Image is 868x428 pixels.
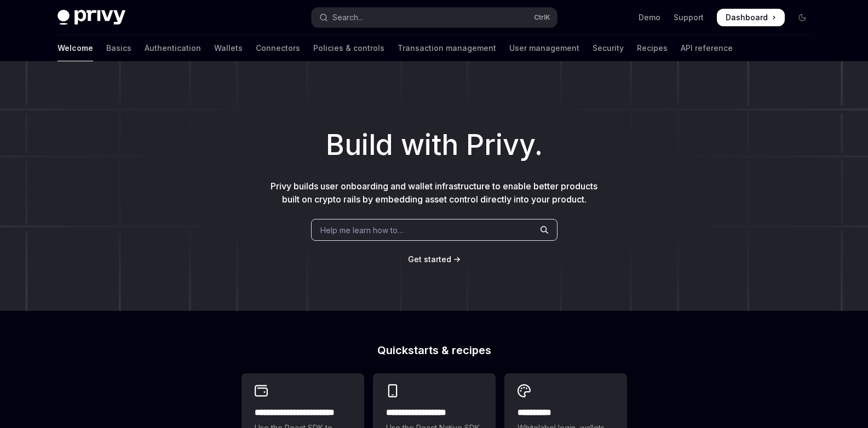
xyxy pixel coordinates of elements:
[674,12,704,23] a: Support
[242,345,627,356] h2: Quickstarts & recipes
[794,9,811,26] button: Toggle dark mode
[106,35,131,61] a: Basics
[639,12,660,23] a: Demo
[320,224,404,236] span: Help me learn how to…
[145,35,201,61] a: Authentication
[256,35,300,61] a: Connectors
[214,35,243,61] a: Wallets
[726,12,768,23] span: Dashboard
[58,35,93,61] a: Welcome
[681,35,733,61] a: API reference
[332,11,363,24] div: Search...
[18,124,850,166] h1: Build with Privy.
[408,255,451,264] span: Get started
[312,8,557,27] button: Open search
[271,181,597,205] span: Privy builds user onboarding and wallet infrastructure to enable better products built on crypto ...
[593,35,624,61] a: Security
[637,35,668,61] a: Recipes
[313,35,384,61] a: Policies & controls
[58,10,125,25] img: dark logo
[717,9,785,26] a: Dashboard
[534,13,550,22] span: Ctrl K
[398,35,496,61] a: Transaction management
[509,35,579,61] a: User management
[408,254,451,265] a: Get started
